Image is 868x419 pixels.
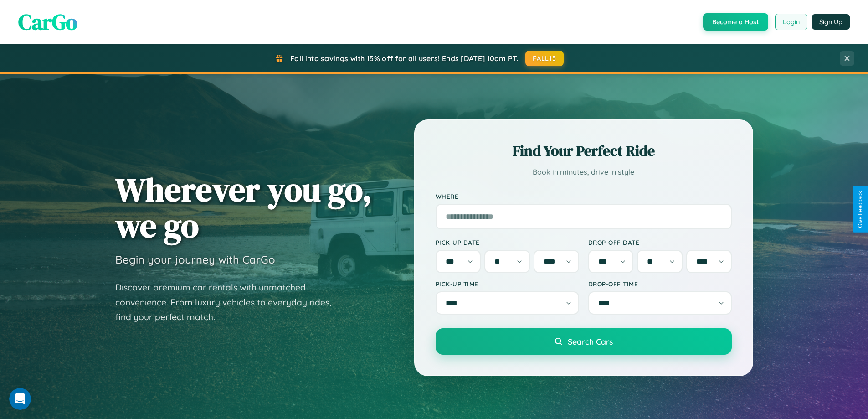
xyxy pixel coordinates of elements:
button: Search Cars [436,328,732,355]
h2: Find Your Perfect Ride [436,141,732,161]
button: Login [775,14,807,30]
button: Become a Host [703,13,768,31]
span: Search Cars [568,336,613,347]
button: Sign Up [812,14,850,30]
h3: Begin your journey with CarGo [115,253,275,266]
p: Discover premium car rentals with unmatched convenience. From luxury vehicles to everyday rides, ... [115,280,343,325]
iframe: Intercom live chat [9,388,31,410]
h1: Wherever you go, we go [115,171,372,243]
span: Fall into savings with 15% off for all users! Ends [DATE] 10am PT. [290,54,519,63]
label: Drop-off Date [588,238,732,246]
span: CarGo [18,7,77,37]
label: Pick-up Date [436,238,579,246]
p: Book in minutes, drive in style [436,166,732,179]
label: Where [436,192,732,200]
div: Give Feedback [857,191,863,228]
label: Pick-up Time [436,280,579,288]
button: FALL15 [525,51,564,66]
label: Drop-off Time [588,280,732,288]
